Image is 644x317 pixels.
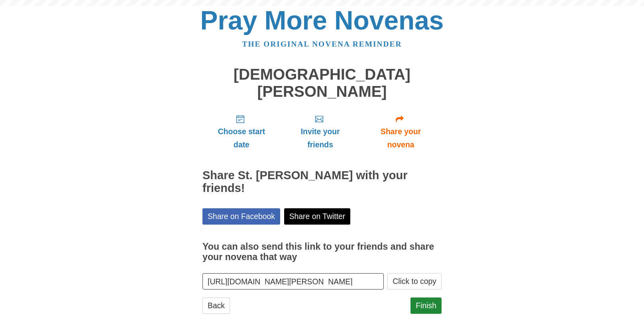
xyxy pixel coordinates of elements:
span: Share your novena [368,125,434,151]
h1: [DEMOGRAPHIC_DATA][PERSON_NAME] [202,66,442,100]
a: The original novena reminder [242,40,402,48]
span: Choose start date [210,125,273,151]
a: Share on Facebook [202,208,280,225]
h2: Share St. [PERSON_NAME] with your friends! [202,169,442,195]
span: Invite your friends [289,125,352,151]
button: Click to copy [387,273,442,290]
h3: You can also send this link to your friends and share your novena that way [202,242,442,262]
a: Share your novena [360,108,442,155]
a: Invite your friends [281,108,360,155]
a: Choose start date [202,108,281,155]
a: Finish [410,297,442,314]
a: Back [202,297,230,314]
a: Pray More Novenas [200,6,444,35]
a: Share on Twitter [284,208,351,225]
